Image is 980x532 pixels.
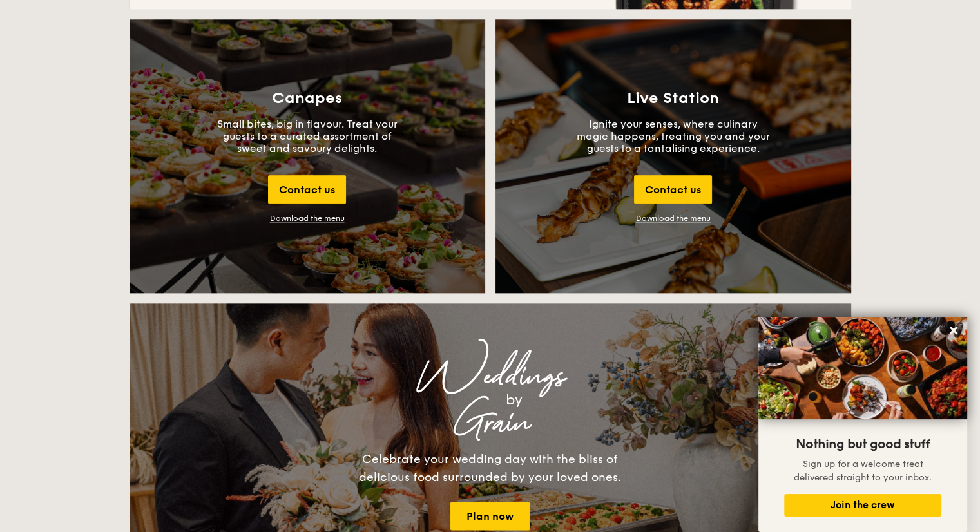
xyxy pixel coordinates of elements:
[450,502,530,530] a: Plan now
[634,175,712,204] div: Contact us
[627,90,719,108] h3: Live Station
[268,175,346,204] div: Contact us
[243,365,738,388] div: Weddings
[784,494,941,517] button: Join the crew
[943,320,964,341] button: Close
[211,118,404,155] p: Small bites, big in flavour. Treat your guests to a curated assortment of sweet and savoury delig...
[758,317,967,419] img: DSC07876-Edit02-Large.jpeg
[270,214,345,223] div: Download the menu
[345,450,635,486] div: Celebrate your wedding day with the bliss of delicious food surrounded by your loved ones.
[794,459,932,483] span: Sign up for a welcome treat delivered straight to your inbox.
[291,388,738,412] div: by
[243,412,738,435] div: Grain
[636,214,711,223] a: Download the menu
[796,437,930,452] span: Nothing but good stuff
[577,118,770,155] p: Ignite your senses, where culinary magic happens, treating you and your guests to a tantalising e...
[272,90,342,108] h3: Canapes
